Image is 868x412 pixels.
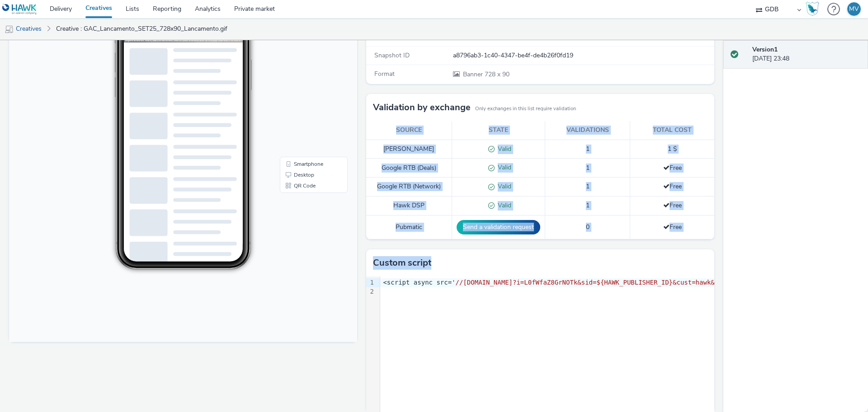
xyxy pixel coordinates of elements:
span: Free [663,182,682,191]
span: Valid [495,163,511,172]
span: 1 [586,164,590,172]
button: Send a validation request [457,220,540,234]
span: Valid [495,201,511,210]
a: Hawk Academy [806,2,823,16]
span: QR Code [285,211,307,217]
h3: Custom script [373,256,431,270]
th: Source [366,121,452,140]
td: [PERSON_NAME] [366,140,452,159]
span: 1 [586,201,590,210]
span: Format [374,70,395,78]
div: [DATE] 23:48 [752,45,861,64]
span: 1 [586,182,590,191]
li: Smartphone [273,187,337,198]
span: Smartphone [285,190,314,195]
span: Desktop [285,201,305,206]
span: Valid [495,145,511,153]
div: a8796ab3-1c40-4347-be4f-de4b26f0fd19 [453,51,713,60]
span: Free [663,201,682,210]
span: 0 [586,223,590,231]
a: Creative : GAC_Lancamento_SET25_728x90_Lancamento.gif [52,18,232,40]
td: Google RTB (Deals) [366,159,452,178]
th: Validations [545,121,630,140]
div: 1 [366,278,375,287]
li: Desktop [273,198,337,209]
div: 2 [366,287,375,296]
span: 1 $ [668,145,677,153]
span: Free [663,223,682,231]
div: MV [849,2,859,16]
span: Free [663,164,682,172]
img: mobile [5,25,14,34]
strong: Version 1 [752,45,778,54]
h3: Validation by exchange [373,101,471,114]
small: Only exchanges in this list require validation [475,105,576,112]
th: Total cost [630,121,714,140]
span: 9:49 [124,35,132,40]
td: Hawk DSP [366,197,452,215]
td: Pubmatic [366,215,452,239]
img: undefined Logo [2,4,37,15]
th: State [452,121,545,140]
img: Advertisement preview [115,42,345,71]
img: Hawk Academy [806,2,819,16]
span: Valid [495,182,511,191]
td: Google RTB (Network) [366,178,452,197]
span: Snapshot ID [374,51,410,60]
li: QR Code [273,209,337,220]
span: 728 x 90 [462,70,509,79]
span: Banner [463,70,485,79]
span: 1 [586,145,590,153]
